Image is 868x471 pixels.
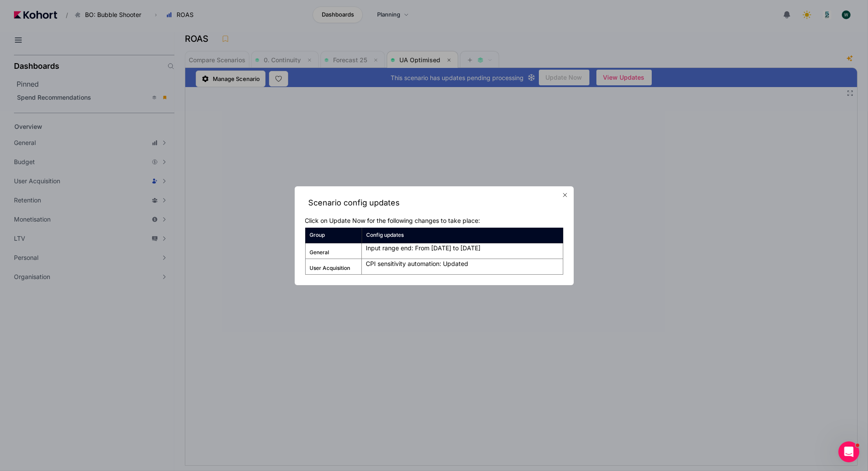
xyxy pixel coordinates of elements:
[366,259,558,268] p: CPI sensitivity automation: Updated
[305,228,362,243] th: Group
[838,441,859,462] iframe: Intercom live chat
[362,228,563,243] th: Config updates
[305,243,362,259] th: General
[305,216,563,225] p: Click on Update Now for the following changes to take place:
[305,259,362,275] th: User Acquisition
[309,198,400,207] span: Scenario config updates
[366,243,558,252] p: Input range end: From [DATE] to [DATE]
